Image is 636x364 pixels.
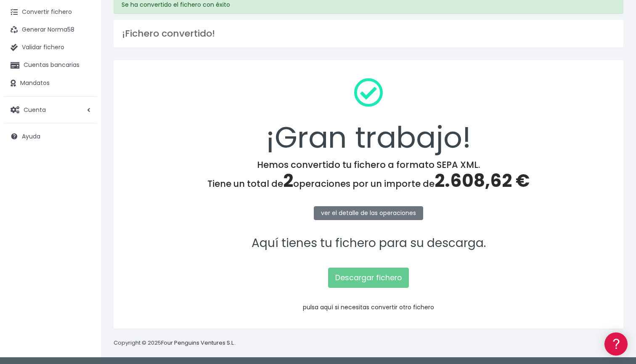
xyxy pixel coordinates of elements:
[22,132,40,141] span: Ayuda
[4,128,97,145] a: Ayuda
[8,181,160,194] a: General
[116,242,162,250] a: POWERED BY ENCHANT
[8,215,160,228] a: API
[125,234,612,253] p: Aquí tienes tu fichero para su descarga.
[4,21,97,39] a: Generar Norma58
[125,159,612,191] h4: Hemos convertido tu fichero a formato SEPA XML. Tiene un total de operaciones por un importe de
[8,106,160,120] a: Formatos
[4,74,97,92] a: Mandatos
[8,146,160,159] a: Perfiles de empresas
[8,225,160,240] button: Contáctanos
[314,206,423,220] a: ver el detalle de las operaciones
[8,167,160,175] div: Facturación
[8,93,160,101] div: Convertir ficheros
[303,303,434,311] a: pulsa aquí si necesitas convertir otro fichero
[8,58,160,66] div: Información general
[4,101,97,119] a: Cuenta
[4,39,97,56] a: Validar fichero
[122,28,615,39] h3: ¡Fichero convertido!
[4,56,97,74] a: Cuentas bancarias
[8,202,160,210] div: Programadores
[328,268,409,288] a: Descargar fichero
[283,168,293,193] span: 2
[8,72,160,85] a: Información general
[114,339,236,348] p: Copyright © 2025 .
[435,168,530,193] span: 2.608,62 €
[4,3,97,21] a: Convertir fichero
[24,105,46,114] span: Cuenta
[8,120,160,133] a: Problemas habituales
[8,133,160,146] a: Videotutoriales
[125,71,612,159] div: ¡Gran trabajo!
[161,339,235,347] a: Four Penguins Ventures S.L.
